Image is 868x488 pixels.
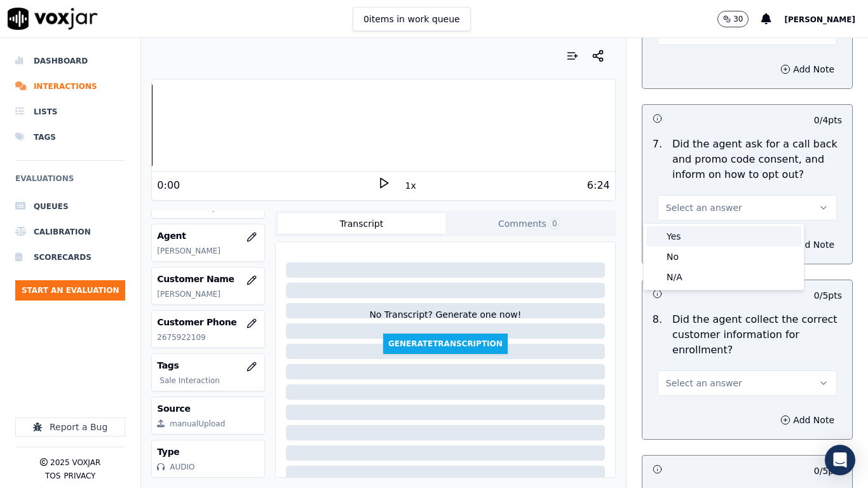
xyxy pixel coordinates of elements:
button: Add Note [773,236,842,254]
h3: Customer Name [157,273,259,285]
h3: Type [157,445,259,458]
div: N/A [646,267,801,287]
p: 0 / 4 pts [814,114,842,126]
p: 2675922109 [157,332,259,342]
button: Transcript [278,213,445,234]
button: 30 [717,11,749,27]
h3: Source [157,402,259,415]
div: 0:00 [157,178,180,193]
p: 0 / 5 pts [814,464,842,477]
a: Interactions [15,74,125,99]
p: Sale Interaction [159,376,259,386]
h6: Evaluations [15,171,125,194]
button: Add Note [773,60,842,78]
p: 8 . [648,312,667,358]
span: 0 [549,218,560,229]
div: 6:24 [587,178,610,193]
p: 30 [733,14,743,24]
a: Dashboard [15,48,125,74]
a: Lists [15,99,125,125]
span: Select an answer [666,377,742,390]
p: 7 . [648,137,667,182]
button: 0items in work queue [353,7,471,31]
p: [PERSON_NAME] [157,289,259,299]
a: Calibration [15,219,125,245]
button: Start an Evaluation [15,280,125,301]
p: Did the agent collect the correct customer information for enrollment? [672,312,842,358]
button: [PERSON_NAME] [784,11,868,27]
h3: Tags [157,359,259,372]
button: TOS [45,471,60,481]
h3: Customer Phone [157,316,259,329]
div: No Transcript? Generate one now! [369,308,521,334]
a: Tags [15,125,125,150]
div: Yes [646,226,801,247]
a: Queues [15,194,125,219]
button: GenerateTranscription [383,334,508,354]
p: Did the agent ask for a call back and promo code consent, and inform on how to opt out? [672,137,842,182]
button: Comments [445,213,613,234]
a: Scorecards [15,245,125,270]
div: AUDIO [170,462,194,472]
div: Open Intercom Messenger [825,445,855,475]
button: Report a Bug [15,417,125,437]
button: Privacy [64,471,95,481]
button: 30 [717,11,761,27]
p: 0 / 5 pts [814,289,842,302]
span: [PERSON_NAME] [784,15,855,24]
span: Select an answer [666,201,742,214]
button: Add Note [773,411,842,429]
p: [PERSON_NAME] [157,246,259,256]
div: manualUpload [170,419,225,429]
p: 2025 Voxjar [50,457,100,468]
img: voxjar logo [8,8,98,30]
h3: Agent [157,229,259,242]
button: 1x [403,177,419,194]
div: No [646,247,801,267]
